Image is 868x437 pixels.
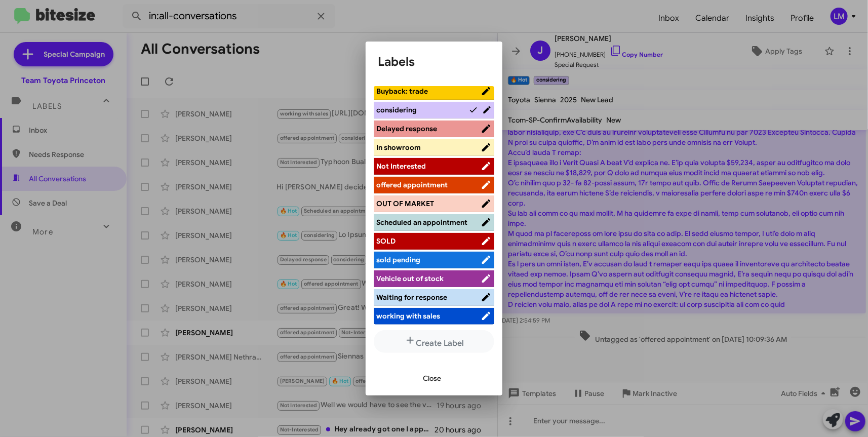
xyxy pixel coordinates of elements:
span: Vehicle out of stock [376,274,444,283]
span: SOLD [376,236,396,246]
span: considering [376,105,417,114]
button: Close [415,369,449,387]
span: offered appointment [376,180,448,189]
span: working with sales [376,311,440,321]
span: sold pending [376,255,420,264]
span: Scheduled an appointment [376,218,467,227]
span: Waiting for response [376,293,447,302]
span: In showroom [376,143,421,152]
span: Close [423,369,441,387]
h1: Labels [378,54,490,70]
span: Not Interested [376,162,426,171]
span: OUT OF MARKET [376,199,434,208]
span: Delayed response [376,124,437,133]
span: Buyback: trade [376,87,428,96]
button: Create Label [374,330,494,353]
